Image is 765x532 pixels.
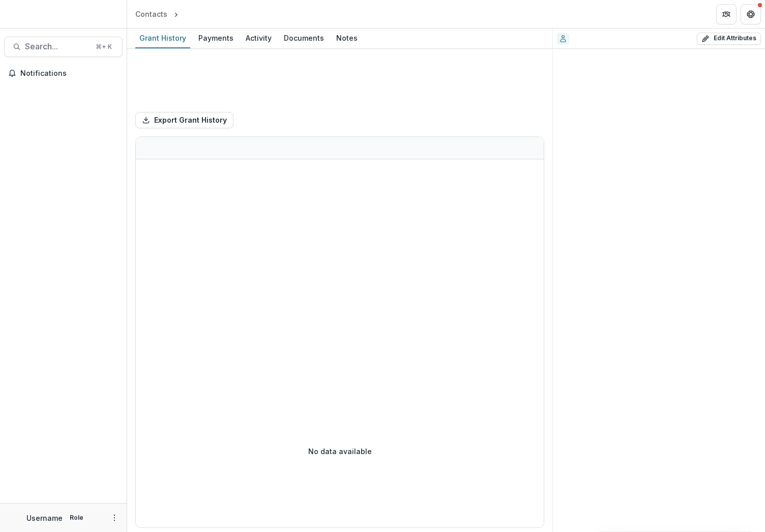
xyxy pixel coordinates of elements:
div: Grant History [135,31,190,45]
button: Get Help [741,4,761,24]
span: Notifications [20,69,119,78]
button: Notifications [4,65,123,81]
div: Notes [332,31,362,45]
button: Partners [716,4,737,24]
button: Search... [4,37,123,57]
p: Username [26,513,63,523]
button: Export Grant History [135,112,233,128]
nav: breadcrumb [131,7,224,21]
div: Contacts [135,9,167,19]
p: Role [67,513,86,522]
div: Payments [194,31,238,45]
a: Documents [280,29,328,48]
a: Payments [194,29,238,48]
a: Activity [242,29,276,48]
div: ⌘ + K [94,41,114,52]
button: Edit Attributes [697,33,761,45]
a: Grant History [135,29,190,48]
div: Activity [242,31,276,45]
span: Search... [25,42,90,51]
div: Documents [280,31,328,45]
a: Notes [332,29,362,48]
a: Contacts [131,7,171,21]
p: No data available [308,446,372,457]
button: More [108,512,121,524]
